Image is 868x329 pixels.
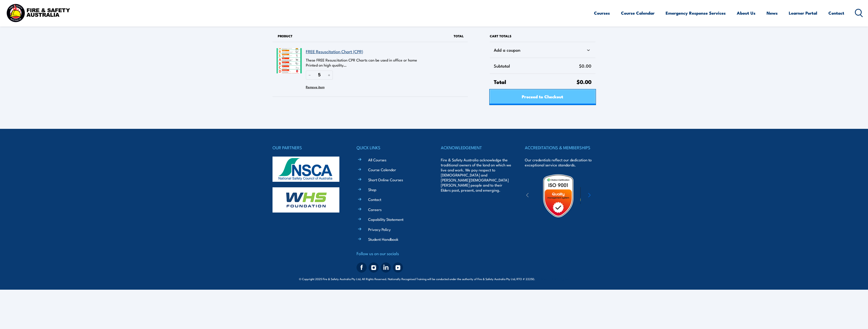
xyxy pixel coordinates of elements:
[536,174,580,218] img: Untitled design (19)
[273,157,339,182] img: nsca-logo-footer
[525,157,595,167] p: Our credentials reflect our dedication to exceptional service standards.
[368,187,376,192] a: Shop
[313,71,325,79] input: Quantity of FREE Resuscitation Chart (CPR) in your cart.
[273,187,339,213] img: whs-logo-footer
[278,34,292,38] span: Product
[594,6,610,20] a: Courses
[490,30,595,42] h2: Cart totals
[306,48,363,54] a: FREE Resuscitation Chart (CPR)
[494,78,577,85] span: Total
[368,236,398,242] a: Student Handbook
[522,90,563,103] span: Proceed to Checkout
[368,207,382,212] a: Careers
[368,227,391,232] a: Privacy Policy
[666,6,726,20] a: Emergency Response Services
[325,71,333,79] button: Increase quantity of FREE Resuscitation Chart (CPR)
[306,57,439,68] p: These FREE Resuscitation CPR Charts can be used in office or home Printed on high quality…
[490,89,595,105] a: Proceed to Checkout
[767,6,778,20] a: News
[579,62,591,70] span: $0.00
[368,177,403,182] a: Short Online Courses
[368,157,386,162] a: All Courses
[368,197,381,202] a: Contact
[357,144,427,151] h4: QUICK LINKS
[580,187,624,204] img: ewpa-logo
[441,144,511,151] h4: ACKNOWLEDGEMENT
[306,83,324,91] button: Remove FREE Resuscitation Chart (CPR) from cart
[525,144,595,151] h4: ACCREDITATIONS & MEMBERSHIPS
[368,167,396,172] a: Course Calendar
[577,77,591,86] span: $0.00
[737,6,755,20] a: About Us
[494,46,591,54] div: Add a coupon
[789,6,817,20] a: Learner Portal
[552,276,569,281] a: KND Digital
[277,48,302,73] img: FREE Resuscitation Chart - What are the 7 steps to CPR?
[306,71,313,79] button: Reduce quantity of FREE Resuscitation Chart (CPR)
[541,277,569,281] span: Site:
[454,34,464,38] span: Total
[368,217,403,222] a: Capability Statement
[299,276,569,281] span: © Copyright 2025 Fire & Safety Australia Pty Ltd, All Rights Reserved. Nationally Recognised Trai...
[621,6,655,20] a: Course Calendar
[357,250,427,257] h4: Follow us on our socials
[273,144,343,151] h4: OUR PARTNERS
[828,6,844,20] a: Contact
[441,157,511,193] p: Fire & Safety Australia acknowledge the traditional owners of the land on which we live and work....
[494,62,579,70] span: Subtotal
